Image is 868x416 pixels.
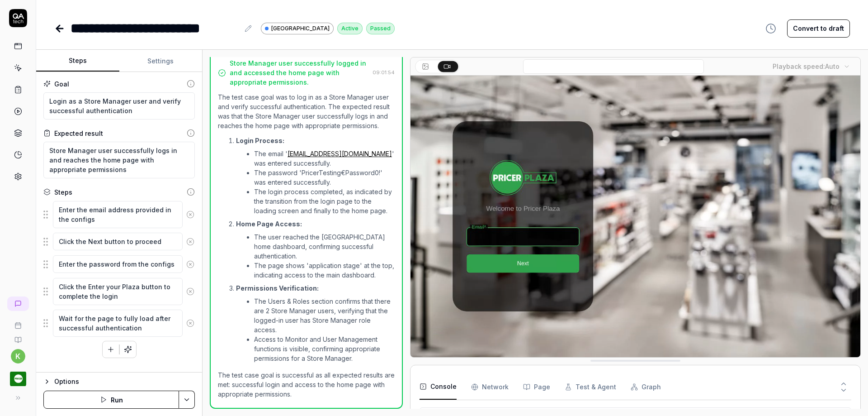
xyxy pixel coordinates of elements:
li: The login process completed, as indicated by the transition from the login page to the loading sc... [254,187,395,215]
button: Remove step [183,282,198,301]
a: Book a call with us [4,315,32,329]
button: Steps [36,50,119,72]
button: Network [471,374,509,400]
div: Playback speed: [773,62,840,71]
strong: Permissions Verification: [236,284,319,292]
div: Suggestions [43,309,195,337]
span: [GEOGRAPHIC_DATA] [271,24,330,33]
li: The Users & Roles section confirms that there are 2 Store Manager users, verifying that the logge... [254,296,395,335]
button: Test & Agent [565,374,616,400]
div: Suggestions [43,201,195,229]
li: The page shows 'application stage' at the top, indicating access to the main dashboard. [254,261,395,280]
a: [EMAIL_ADDRESS][DOMAIN_NAME] [288,150,392,158]
li: The password 'PricerTesting€Password0!' was entered successfully. [254,168,395,187]
button: Console [420,374,457,400]
a: Documentation [4,329,32,344]
strong: Login Process: [236,137,284,144]
li: The email ' ' was entered successfully. [254,149,395,168]
div: Suggestions [43,232,195,251]
button: Graph [631,374,661,400]
div: Passed [366,23,395,34]
button: Remove step [183,255,198,273]
button: Pricer.com Logo [4,363,32,389]
a: [GEOGRAPHIC_DATA] [261,22,334,34]
a: New conversation [7,296,29,311]
li: The user reached the [GEOGRAPHIC_DATA] home dashboard, confirming successful authentication. [254,232,395,261]
button: Convert to draft [787,19,850,38]
button: Remove step [183,233,198,251]
div: Active [337,23,363,34]
div: Suggestions [43,277,195,306]
div: Suggestions [43,255,195,274]
strong: Home Page Access: [236,220,302,228]
button: Remove step [183,314,198,332]
button: Options [43,376,195,387]
li: Access to Monitor and User Management functions is visible, confirming appropriate permissions fo... [254,335,395,363]
button: View version history [760,19,782,38]
img: Pricer.com Logo [10,371,26,387]
div: Options [54,376,195,387]
div: Expected result [54,129,103,138]
button: Run [43,391,179,409]
div: Store Manager user successfully logged in and accessed the home page with appropriate permissions. [230,58,369,87]
div: Goal [54,79,69,89]
p: The test case goal is successful as all expected results are met: successful login and access to ... [218,370,395,399]
button: Remove step [183,206,198,224]
time: 09:01:54 [373,69,395,76]
div: Steps [54,187,72,197]
button: k [11,349,25,363]
button: Page [523,374,550,400]
p: The test case goal was to log in as a Store Manager user and verify successful authentication. Th... [218,92,395,130]
button: Settings [119,50,203,72]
